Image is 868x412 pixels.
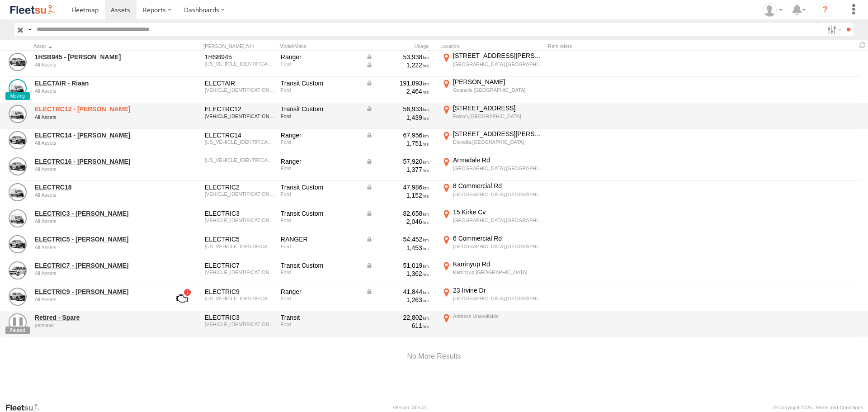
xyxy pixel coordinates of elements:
div: 1,263 [366,296,429,304]
div: Ranger [281,53,359,61]
label: Click to View Current Location [440,260,544,284]
div: [STREET_ADDRESS][PERSON_NAME] [453,130,543,138]
a: View Asset Details [9,183,27,201]
div: [GEOGRAPHIC_DATA],[GEOGRAPHIC_DATA] [453,191,543,198]
div: Data from Vehicle CANbus [366,235,429,243]
div: Reminders [548,43,693,49]
div: Ford [281,244,359,249]
div: 23 Irvine Dr [453,286,543,294]
div: ELECTRIC3 [205,313,274,322]
div: [STREET_ADDRESS][PERSON_NAME] [453,52,543,60]
div: RANGER [281,235,359,243]
div: Ford [281,87,359,93]
div: Karrinyup Rd [453,260,543,268]
div: 1,453 [366,244,429,252]
span: Refresh [857,41,868,49]
a: Visit our Website [5,403,47,412]
label: Click to View Current Location [440,130,544,154]
div: [GEOGRAPHIC_DATA],[GEOGRAPHIC_DATA] [453,295,543,302]
i: ? [818,3,832,17]
div: undefined [35,270,159,276]
div: Data from Vehicle CANbus [366,209,429,218]
div: WF0YXXTTGYKU87957 [205,270,274,275]
div: 2,046 [366,218,429,226]
div: 1,377 [366,166,429,174]
div: 15 Kirke Cv [453,208,543,216]
label: Click to View Current Location [440,312,544,336]
label: Click to View Current Location [440,78,544,102]
a: ELECTRC12 - [PERSON_NAME] [35,105,159,113]
a: View Asset Details [9,79,27,97]
label: Search Filter Options [824,23,843,36]
div: MNAUMAF80GW574265 [205,139,274,145]
div: 6 Commercial Rd [453,234,543,242]
div: Transit Custom [281,209,359,218]
div: WF0YXXTTGYNJ17812 [205,87,274,93]
div: Ford [281,61,359,66]
label: Click to View Current Location [440,286,544,311]
div: Transit Custom [281,79,359,87]
a: ELECTRC18 [35,183,159,191]
a: ELECTRC14 - [PERSON_NAME] [35,131,159,139]
div: undefined [35,166,159,172]
div: Location [440,43,544,49]
div: Ford [281,218,359,223]
a: ELECTRIC7 - [PERSON_NAME] [35,261,159,270]
div: undefined [35,114,159,120]
div: 1,751 [366,139,429,147]
div: Data from Vehicle CANbus [366,288,429,296]
label: Click to View Current Location [440,156,544,180]
a: View Asset Details [9,261,27,279]
div: Ford [281,322,359,327]
div: [GEOGRAPHIC_DATA],[GEOGRAPHIC_DATA] [453,243,543,250]
div: WF0YXXTTGYMJ86128 [205,191,274,197]
div: Data from Vehicle CANbus [366,53,429,61]
div: ELECTRC14 [205,131,274,139]
div: ELECTRIC3 [205,209,274,218]
div: Ranger [281,288,359,296]
div: WF0YXXTTGYLS21315 [205,218,274,223]
a: View Asset Details [9,131,27,149]
div: 611 [366,322,429,330]
div: MNACMEF70PW281940 [205,157,274,163]
div: Falcon,[GEOGRAPHIC_DATA] [453,113,543,119]
a: 1HSB945 - [PERSON_NAME] [35,53,159,61]
a: ELECTAIR - Riaan [35,79,159,87]
div: Wayne Betts [759,3,786,17]
div: ELECTRIC5 [205,235,274,243]
div: undefined [35,88,159,94]
div: 1HSB945 [205,53,274,61]
div: ELECTAIR [205,79,274,87]
div: Ford [281,166,359,171]
div: [PERSON_NAME]./Vin [203,43,276,49]
label: Click to View Current Location [440,182,544,206]
div: 1,152 [366,191,429,199]
div: [GEOGRAPHIC_DATA],[GEOGRAPHIC_DATA] [453,217,543,223]
div: MNAUMAF50HW805362 [205,61,274,66]
img: fleetsu-logo-horizontal.svg [9,4,56,16]
div: undefined [35,62,159,67]
div: Dianella,[GEOGRAPHIC_DATA] [453,139,543,145]
a: ELECTRIC5 - [PERSON_NAME] [35,235,159,243]
a: View Asset with Fault/s [165,288,198,309]
a: ELECTRIC9 - [PERSON_NAME] [35,288,159,296]
a: View Asset Details [9,105,27,123]
div: Ford [281,114,359,119]
a: View Asset Details [9,53,27,71]
div: undefined [35,192,159,198]
div: Transit [281,313,359,322]
div: ELECTRC12 [205,105,274,113]
div: ELECTRIC7 [205,261,274,270]
a: View Asset Details [9,235,27,253]
div: Data from Vehicle CANbus [366,261,429,270]
label: Click to View Current Location [440,208,544,232]
div: 2,464 [366,87,429,95]
a: View Asset Details [9,288,27,306]
div: Karrinyup,[GEOGRAPHIC_DATA] [453,269,543,275]
a: View Asset Details [9,313,27,331]
div: ELECTRIC9 [205,288,274,296]
div: Data from Vehicle CANbus [366,79,429,87]
div: WF0YXXTTGYLS21315 [205,114,274,119]
div: Click to Sort [33,43,160,49]
div: Ranger [281,131,359,139]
